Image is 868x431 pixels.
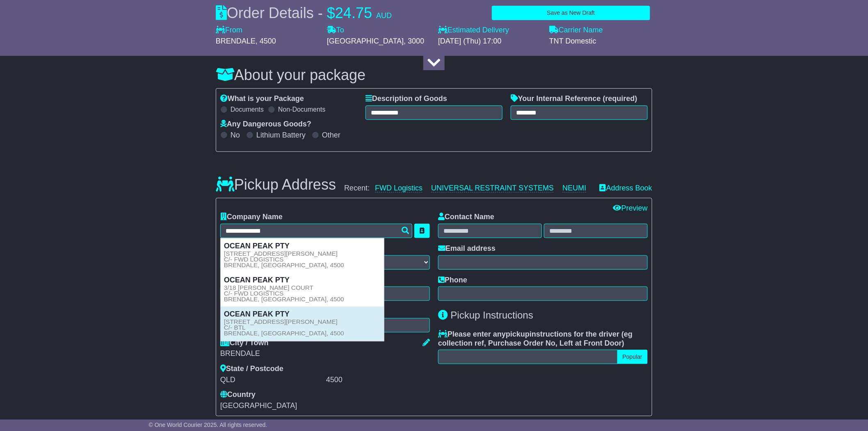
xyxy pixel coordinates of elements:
label: State / Postcode [220,365,283,374]
label: Phone [438,276,467,285]
small: [STREET_ADDRESS][PERSON_NAME] C/- FWD LOGISTICS BRENDALE, [GEOGRAPHIC_DATA], 4500 [224,251,344,268]
span: 24.75 [335,5,372,21]
button: Popular [617,350,648,364]
a: Preview [613,204,648,212]
div: TNT Domestic [549,37,652,46]
span: , 3000 [404,37,424,45]
span: pickup [506,330,530,338]
div: Order Details - [216,4,392,22]
label: Description of Goods [365,94,447,103]
div: BRENDALE [220,349,430,358]
span: © One World Courier 2025. All rights reserved. [149,422,267,428]
label: What is your Package [220,94,304,103]
label: Other [322,131,340,140]
label: Email address [438,244,496,253]
div: 4500 [326,376,430,385]
strong: OCEAN PEAK PTY [224,276,290,284]
small: [STREET_ADDRESS][PERSON_NAME] C/- BTL BRENDALE, [GEOGRAPHIC_DATA], 4500 [224,319,344,336]
h3: Pickup Address [216,177,336,193]
span: BRENDALE [216,37,256,45]
span: [GEOGRAPHIC_DATA] [220,401,297,410]
button: Save as New Draft [492,6,650,20]
strong: OCEAN PEAK PTY [224,242,290,250]
label: Documents [231,105,264,113]
label: Any Dangerous Goods? [220,120,311,129]
span: , 4500 [256,37,276,45]
label: To [327,26,344,35]
label: Carrier Name [549,26,603,35]
label: Non-Documents [278,105,326,113]
span: eg collection ref, Purchase Order No, Left at Front Door [438,330,633,347]
label: Please enter any instructions for the driver ( ) [438,330,648,348]
h3: About your package [216,67,652,83]
label: From [216,26,242,35]
label: Contact Name [438,213,494,222]
span: Pickup Instructions [451,309,533,321]
label: Lithium Battery [256,131,306,140]
label: City / Town [220,339,269,348]
label: Your Internal Reference (required) [511,94,637,103]
span: [GEOGRAPHIC_DATA] [327,37,404,45]
strong: OCEAN PEAK PTY [224,310,290,318]
label: Estimated Delivery [438,26,541,35]
label: No [231,131,240,140]
span: $ [327,5,335,21]
span: AUD [376,11,392,20]
div: Recent: [344,184,592,193]
div: QLD [220,376,324,385]
label: Company Name [220,213,283,222]
div: [DATE] (Thu) 17:00 [438,37,541,46]
a: FWD Logistics [375,184,423,193]
a: NEUMI [562,184,586,193]
label: Country [220,390,256,399]
a: Address Book [600,184,652,193]
small: 3/18 [PERSON_NAME] COURT C/- FWD LOGISTICS BRENDALE, [GEOGRAPHIC_DATA], 4500 [224,285,344,302]
a: UNIVERSAL RESTRAINT SYSTEMS [431,184,554,193]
